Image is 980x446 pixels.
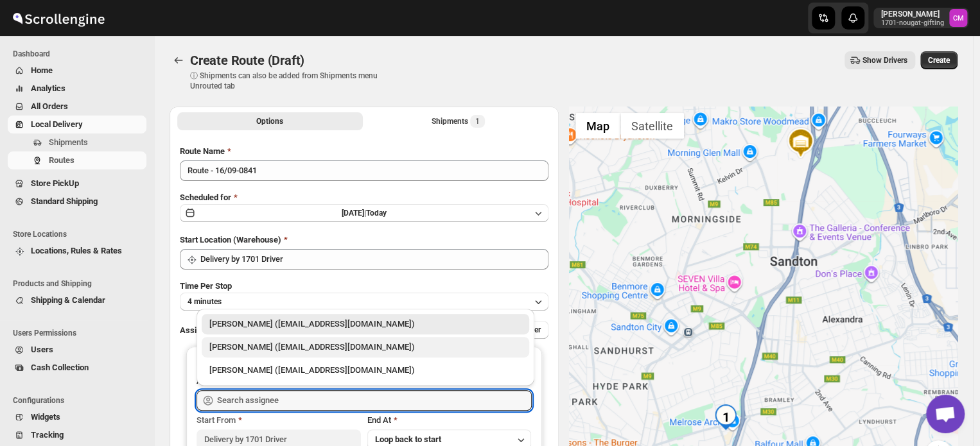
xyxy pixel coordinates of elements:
span: Products and Shipping [13,279,148,289]
text: CM [953,14,964,22]
button: Show street map [575,113,620,139]
span: Routes [49,155,74,165]
p: ⓘ Shipments can also be added from Shipments menu Unrouted tab [190,71,392,91]
div: 1 [713,404,739,430]
button: Tracking [8,426,146,444]
div: Open chat [926,395,965,433]
button: Locations, Rules & Rates [8,242,146,260]
div: [PERSON_NAME] ([EMAIL_ADDRESS][DOMAIN_NAME]) [209,318,521,330]
li: Nick Scher (store@1701luxury.com) [197,314,534,334]
span: Home [31,65,53,75]
div: End At [367,414,532,427]
button: Home [8,62,146,80]
button: Widgets [8,408,146,426]
button: Create [920,51,958,69]
span: Assign to [180,325,214,335]
span: Configurations [13,395,148,406]
img: ScrollEngine [10,2,107,34]
span: All Orders [31,101,68,111]
span: Standard Shipping [31,196,98,206]
span: Widgets [31,412,60,422]
span: Tracking [31,430,64,440]
span: Create [928,55,950,65]
button: User menu [873,8,968,28]
div: [PERSON_NAME] ([EMAIL_ADDRESS][DOMAIN_NAME]) [209,364,521,377]
button: Show Drivers [844,51,915,69]
div: [PERSON_NAME] ([EMAIL_ADDRESS][DOMAIN_NAME]) [209,341,521,354]
span: Cash Collection [31,363,89,372]
span: Cleo Moyo [949,9,967,27]
button: Routes [170,51,188,69]
div: Shipments [432,115,485,128]
input: Search location [200,249,548,270]
span: Users [31,345,53,354]
span: Start From [197,415,236,425]
button: Selected Shipments [365,112,551,130]
p: [PERSON_NAME] [881,9,944,19]
p: 1701-nougat-gifting [881,19,944,27]
span: 4 minutes [188,296,222,307]
button: Shipments [8,133,146,151]
input: Search assignee [217,390,532,411]
span: Today [366,209,387,218]
span: Store PickUp [31,178,79,188]
li: Percy Maleto (deliveriesby1701@gmail.com) [197,334,534,357]
button: All Route Options [177,112,363,130]
span: Create Route (Draft) [190,53,304,68]
span: Locations, Rules & Rates [31,246,122,255]
span: Dashboard [13,49,148,59]
span: [DATE] | [342,209,366,218]
li: Cleo Moyo (1701jhb@gmail.com) [197,357,534,381]
button: [DATE]|Today [180,204,548,222]
span: Route Name [180,146,225,156]
span: Users Permissions [13,328,148,338]
button: Show satellite imagery [620,113,684,139]
span: Add More Driver [485,325,541,335]
span: Options [256,116,283,126]
span: Loop back to start [375,434,441,444]
span: Start Location (Warehouse) [180,235,281,244]
button: Routes [8,151,146,169]
span: Time Per Stop [180,281,232,291]
span: Local Delivery [31,119,83,129]
input: Eg: Bengaluru Route [180,160,548,181]
span: Shipments [49,137,88,147]
button: Shipping & Calendar [8,291,146,309]
span: Analytics [31,83,66,93]
span: Store Locations [13,229,148,239]
button: All Orders [8,98,146,116]
button: Cash Collection [8,359,146,377]
span: Shipping & Calendar [31,295,105,305]
span: Scheduled for [180,193,231,202]
span: Show Drivers [862,55,907,65]
button: Users [8,341,146,359]
button: 4 minutes [180,293,548,311]
span: 1 [475,116,480,126]
button: Analytics [8,80,146,98]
